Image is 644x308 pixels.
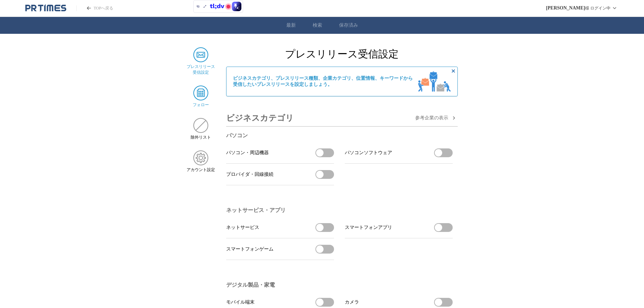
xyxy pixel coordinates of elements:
[193,102,209,108] span: フォロー
[415,115,448,121] span: 参考企業の 表示
[339,22,358,28] a: 保存済み
[226,132,453,139] h3: パソコン
[226,299,255,305] span: モバイル端末
[226,47,458,61] h2: プレスリリース受信設定
[193,118,208,133] img: 除外リスト
[415,114,458,122] button: 参考企業の表示
[187,47,215,75] a: プレスリリース 受信設定プレスリリース 受信設定
[25,4,66,12] a: PR TIMESのトップページはこちら
[226,282,453,289] h3: デジタル製品・家電
[187,167,215,173] span: アカウント設定
[449,67,457,75] button: 非表示にする
[187,150,215,173] a: アカウント設定アカウント設定
[546,5,585,11] span: [PERSON_NAME]
[191,135,211,140] span: 除外リスト
[226,150,269,156] span: パソコン・周辺機器
[187,118,215,140] a: 除外リスト除外リスト
[313,22,322,28] a: 検索
[345,224,392,231] span: スマートフォンアプリ
[226,171,273,177] span: プロバイダ・回線接続
[187,64,215,75] span: プレスリリース 受信設定
[286,22,296,28] a: 最新
[233,75,413,88] span: ビジネスカテゴリ、プレスリリース種類、企業カテゴリ、位置情報、キーワードから 受信したいプレスリリースを設定しましょう。
[76,5,113,11] a: PR TIMESのトップページはこちら
[345,299,359,305] span: カメラ
[187,86,215,108] a: フォローフォロー
[193,150,208,165] img: アカウント設定
[226,110,294,126] h3: ビジネスカテゴリ
[345,150,392,156] span: パソコンソフトウェア
[193,86,208,100] img: フォロー
[226,246,273,252] span: スマートフォンゲーム
[226,207,453,214] h3: ネットサービス・アプリ
[193,47,208,62] img: プレスリリース 受信設定
[226,224,259,231] span: ネットサービス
